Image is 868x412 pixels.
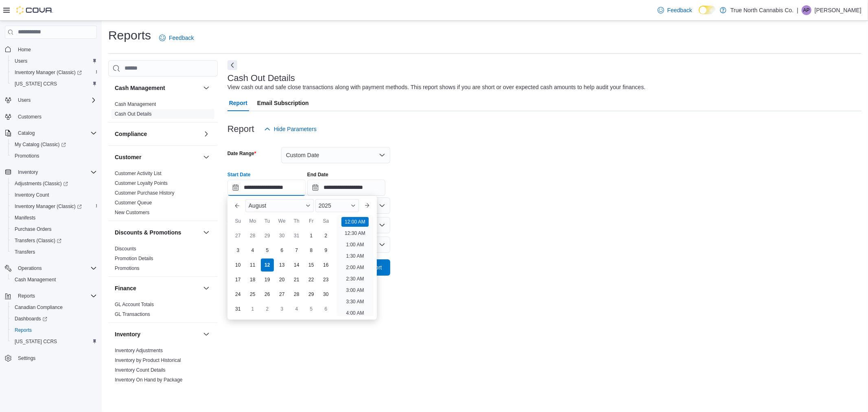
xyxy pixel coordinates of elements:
[261,229,274,242] div: day-29
[261,215,274,228] div: Tu
[2,352,100,364] button: Settings
[115,190,175,196] span: Customer Purchase History
[11,151,97,161] span: Promotions
[108,99,218,122] div: Cash Management
[227,73,295,83] h3: Cash Out Details
[379,241,385,248] button: Open list of options
[227,124,254,134] h3: Report
[15,81,57,87] span: [US_STATE] CCRS
[2,290,100,302] button: Reports
[305,302,318,316] div: day-5
[11,247,97,257] span: Transfers
[15,291,97,301] span: Reports
[15,167,97,177] span: Inventory
[667,6,692,14] span: Feedback
[232,259,245,272] div: day-10
[11,56,97,66] span: Users
[246,259,259,272] div: day-11
[115,367,166,373] a: Inventory Count Details
[115,180,168,186] a: Customer Loyalty Points
[290,302,303,316] div: day-4
[343,251,367,261] li: 1:30 AM
[257,95,309,111] span: Email Subscription
[11,247,38,257] a: Transfers
[337,215,374,316] ul: Time
[290,273,303,286] div: day-21
[15,353,97,363] span: Settings
[15,58,27,64] span: Users
[201,83,211,93] button: Cash Management
[8,139,100,150] a: My Catalog (Classic)
[343,263,367,272] li: 2:00 AM
[319,215,332,228] div: Sa
[115,301,154,308] span: GL Account Totals
[115,245,136,252] span: Discounts
[232,302,245,316] div: day-31
[319,229,332,242] div: day-2
[115,330,140,338] h3: Inventory
[232,273,245,286] div: day-17
[11,151,43,161] a: Promotions
[201,152,211,162] button: Customer
[227,150,256,157] label: Date Range
[18,293,35,299] span: Reports
[11,325,35,335] a: Reports
[11,190,97,200] span: Inventory Count
[261,244,274,257] div: day-5
[305,288,318,301] div: day-29
[201,329,211,339] button: Inventory
[11,202,85,211] a: Inventory Manager (Classic)
[11,325,97,335] span: Reports
[115,84,165,92] h3: Cash Management
[115,357,181,364] span: Inventory by Product Historical
[11,79,60,89] a: [US_STATE] CCRS
[115,348,163,353] a: Inventory Adjustments
[305,259,318,272] div: day-15
[115,111,152,117] span: Cash Out Details
[115,153,141,161] h3: Customer
[275,288,289,301] div: day-27
[11,302,66,312] a: Canadian Compliance
[115,200,152,206] a: Customer Queue
[274,125,317,133] span: Hide Parameters
[341,217,369,227] li: 12:00 AM
[11,224,55,234] a: Purchase Orders
[261,259,274,272] div: day-12
[232,229,245,242] div: day-27
[8,302,100,313] button: Canadian Compliance
[246,215,259,228] div: Mo
[8,189,100,201] button: Inventory Count
[11,314,50,324] a: Dashboards
[11,302,97,312] span: Canadian Compliance
[8,201,100,212] a: Inventory Manager (Classic)
[261,273,274,286] div: day-19
[802,5,811,15] div: Alexis Pirie
[115,265,140,272] span: Promotions
[246,229,259,242] div: day-28
[8,78,100,90] button: [US_STATE] CCRS
[227,180,306,196] input: Press the down key to enter a popover containing a calendar. Press the escape key to close the po...
[108,169,218,221] div: Customer
[232,288,245,301] div: day-24
[15,128,97,138] span: Catalog
[2,127,100,139] button: Catalog
[730,5,794,15] p: True North Cannabis Co.
[115,130,200,138] button: Compliance
[115,255,153,262] span: Promotion Details
[15,327,32,333] span: Reports
[231,228,333,316] div: August, 2025
[231,199,244,212] button: Previous Month
[8,324,100,336] button: Reports
[379,202,385,209] button: Open list of options
[15,263,97,273] span: Operations
[232,244,245,257] div: day-3
[11,236,65,245] a: Transfers (Classic)
[343,297,367,307] li: 3:30 AM
[343,308,367,318] li: 4:00 AM
[115,171,162,176] a: Customer Activity List
[201,129,211,139] button: Compliance
[245,199,314,212] div: Button. Open the month selector. August is currently selected.
[290,259,303,272] div: day-14
[18,355,35,362] span: Settings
